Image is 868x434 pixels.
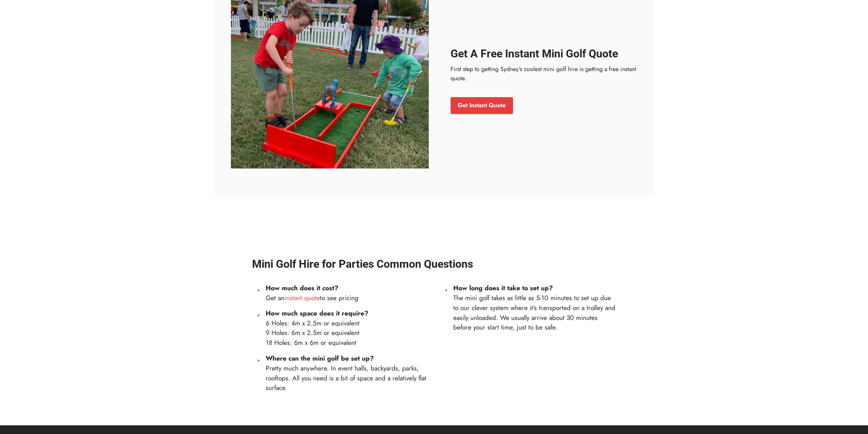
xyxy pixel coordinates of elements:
li: Get an to see pricing [266,283,429,303]
p: First step to getting Sydney's coolest mini golf hire is getting a free instant quote. [451,65,637,83]
strong: How much space does it require? [266,308,368,318]
li: The mini golf takes as little as 5-10 minutes to set up due to our clever system where it's trans... [453,283,616,332]
strong: Where can the mini golf be set up? [266,353,374,363]
a: Get Instant Quote [451,97,513,114]
strong: How long does it take to set up? [453,283,553,293]
li: 6 Holes: 4m x 2.5m or equivalent 9 Holes: 6m x 2.5m or equivalent 18 Holes: 6m x 6m or equivalent [266,308,429,348]
a: instant quote [284,293,320,303]
strong: Mini Golf Hire for Parties Common Questions [252,257,473,270]
strong: How much does it cost? [266,283,338,293]
li: Pretty much anywhere. In event halls, backyards, parks, rooftops. All you need is a bit of space ... [266,353,429,392]
strong: Get A Free Instant Mini Golf Quote [451,47,618,60]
